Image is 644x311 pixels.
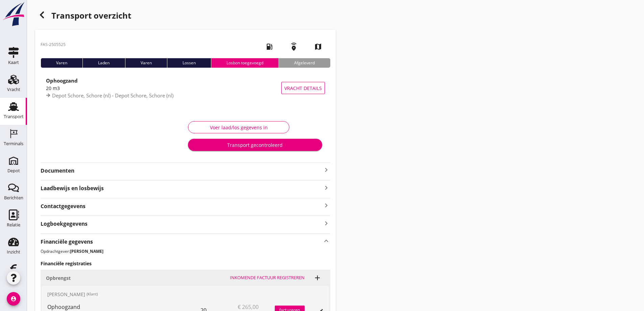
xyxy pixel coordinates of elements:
[41,73,330,103] a: Ophoogzand20 m3Depot Schore, Schore (nl) - Depot Schore, Schore (nl)Vracht details
[41,248,330,254] p: Opdrachtgever:
[211,58,279,68] div: Losbon toegevoegd
[322,237,330,246] i: keyboard_arrow_up
[42,286,329,302] div: [PERSON_NAME]
[284,37,303,56] i: emergency_share
[82,58,125,68] div: Laden
[41,260,330,267] h3: Financiële registraties
[167,58,211,68] div: Lossen
[7,87,20,92] div: Vracht
[260,37,279,56] i: local_gas_station
[4,141,23,146] div: Terminals
[41,220,88,228] strong: Logboekgegevens
[41,167,322,175] strong: Documenten
[4,196,23,200] div: Berichten
[7,223,20,227] div: Relatie
[284,85,322,92] span: Vracht details
[7,250,20,254] div: Inzicht
[46,85,281,92] div: 20 m3
[35,8,336,24] div: Transport overzicht
[313,274,321,282] i: add
[279,58,330,68] div: Afgeleverd
[46,275,71,281] strong: Opbrengst
[52,92,173,99] span: Depot Schore, Schore (nl) - Depot Schore, Schore (nl)
[281,82,325,94] button: Vracht details
[322,184,330,192] i: keyboard_arrow_right
[188,121,289,133] button: Voer laad/los gegevens in
[47,303,200,311] div: Ophoogzand
[309,37,328,56] i: map
[238,303,259,311] span: € 265,00
[1,2,26,27] img: logo-small.a267ee39.svg
[125,58,167,68] div: Varen
[41,238,93,246] strong: Financiële gegevens
[41,184,322,192] strong: Laadbewijs en losbewijs
[193,141,316,149] div: Transport gecontroleerd
[87,291,98,297] small: (Klant)
[41,58,82,68] div: Varen
[46,77,78,84] strong: Ophoogzand
[7,292,20,306] i: account_circle
[230,274,305,281] div: Inkomende factuur registreren
[41,202,86,210] strong: Contactgegevens
[7,169,20,173] div: Depot
[8,60,19,65] div: Kaart
[188,139,322,151] button: Transport gecontroleerd
[41,42,66,48] p: FAS-2505525
[322,219,330,228] i: keyboard_arrow_right
[70,248,103,254] strong: [PERSON_NAME]
[322,166,330,174] i: keyboard_arrow_right
[227,273,307,283] button: Inkomende factuur registreren
[194,124,284,131] div: Voer laad/los gegevens in
[322,201,330,210] i: keyboard_arrow_right
[4,114,24,119] div: Transport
